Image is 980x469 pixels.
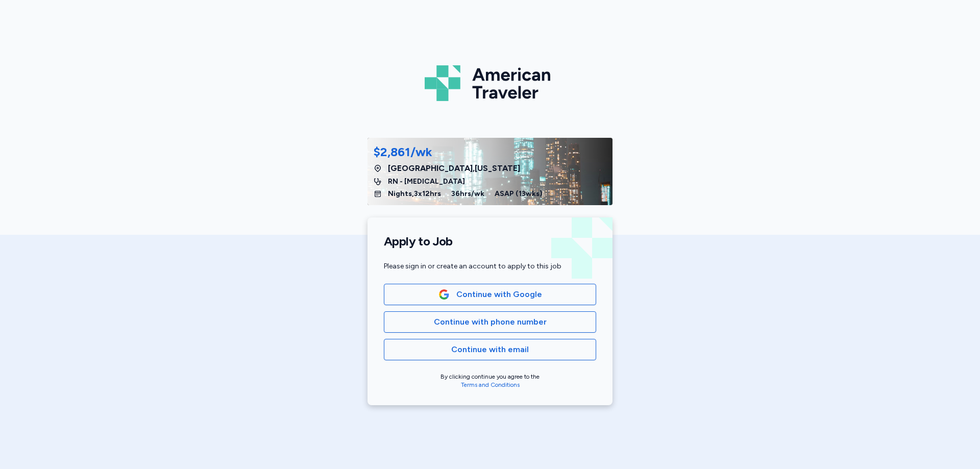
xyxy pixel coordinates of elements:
span: Continue with phone number [434,316,547,328]
span: ASAP ( 13 wks) [495,189,543,199]
div: $2,861/wk [374,144,432,160]
button: Google LogoContinue with Google [384,284,596,305]
span: 36 hrs/wk [451,189,484,199]
span: RN - [MEDICAL_DATA] [388,177,465,187]
button: Continue with email [384,339,596,360]
span: Nights , 3 x 12 hrs [388,189,441,199]
a: Terms and Conditions [461,381,520,388]
img: Logo [425,61,555,105]
button: Continue with phone number [384,311,596,333]
span: Continue with email [451,343,529,356]
span: Continue with Google [456,288,542,301]
span: [GEOGRAPHIC_DATA] , [US_STATE] [388,162,520,175]
div: By clicking continue you agree to the [384,373,596,389]
h1: Apply to Job [384,234,596,249]
img: Google Logo [438,289,450,300]
div: Please sign in or create an account to apply to this job [384,261,596,271]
